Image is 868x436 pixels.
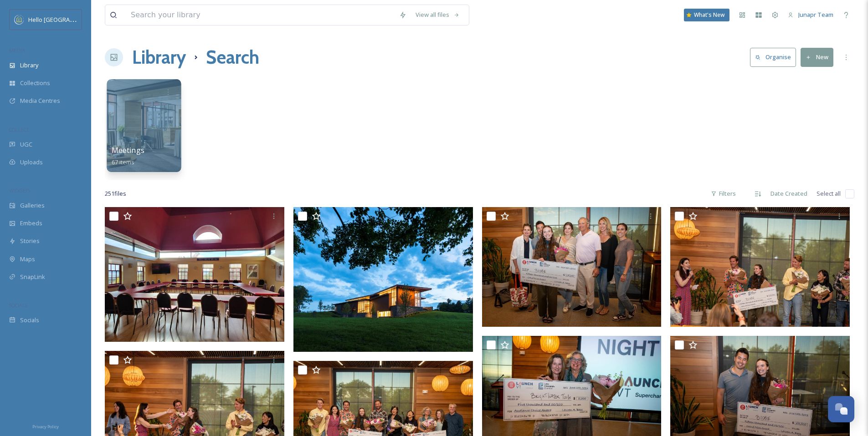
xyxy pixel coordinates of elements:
span: 251 file s [105,189,126,198]
img: Pizzagalli_Center_at_Shelburne_Musuem_CourtesyOfShelburneMusuem.jpg [293,207,473,352]
span: Uploads [20,158,43,167]
a: Junapr Team [783,6,838,24]
a: Privacy Policy [32,421,59,431]
span: WIDGETS [9,187,30,194]
button: Organise [750,48,796,66]
input: Search your library [126,5,395,25]
span: SOCIALS [9,302,27,309]
button: Open Chat [828,396,854,422]
span: SnapLink [20,273,45,281]
span: Select all [817,189,841,198]
span: Media Centres [20,96,60,105]
span: Maps [20,255,35,264]
img: MainStreetLandiing_GreatRoom_CourtesyOfMainStreetLanding.jpg [105,207,284,342]
span: Galleries [20,201,45,210]
span: Hello [GEOGRAPHIC_DATA] [28,15,102,24]
span: Meetings [112,145,144,155]
a: Library [132,44,186,71]
h1: Search [206,44,259,71]
span: Junapr Team [798,10,833,19]
img: images.png [15,15,24,24]
a: View all files [411,6,464,24]
span: UGC [20,140,32,149]
span: Socials [20,316,39,324]
button: New [801,48,833,66]
span: COLLECT [9,126,29,133]
span: Embeds [20,219,42,228]
a: Meetings67 items [112,146,144,166]
span: MEDIA [9,47,25,54]
span: Library [20,61,38,70]
span: Privacy Policy [32,424,59,430]
img: LaunchVT Demo Night (32).jpg [670,207,850,327]
div: Date Created [766,185,812,203]
span: 67 items [112,157,135,166]
img: LaunchVT Demo Night (74).jpg [482,207,662,327]
div: Filters [706,185,740,203]
a: What's New [684,9,729,21]
span: Collections [20,79,50,87]
span: Stories [20,237,40,245]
